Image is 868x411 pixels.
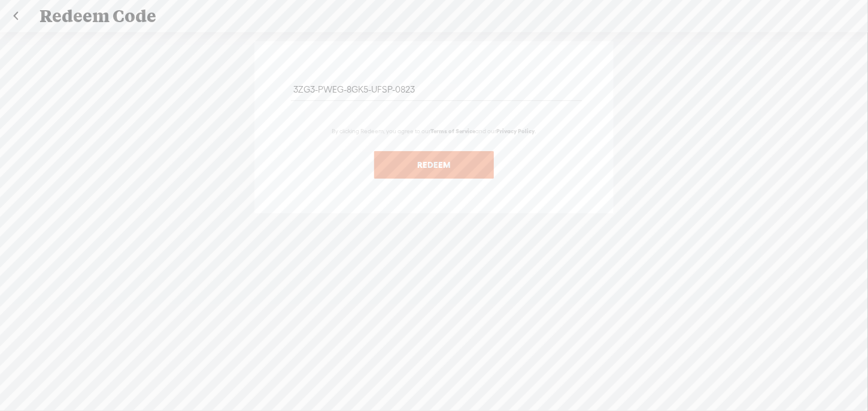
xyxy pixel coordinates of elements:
[31,1,838,32] div: Redeem Code
[497,128,535,134] a: Privacy Policy
[291,78,581,101] input: Enter the code to redeem
[308,121,560,141] div: By clicking Redeem, you agree to our and our .
[431,128,476,134] a: Terms of Service
[374,151,494,179] button: Redeem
